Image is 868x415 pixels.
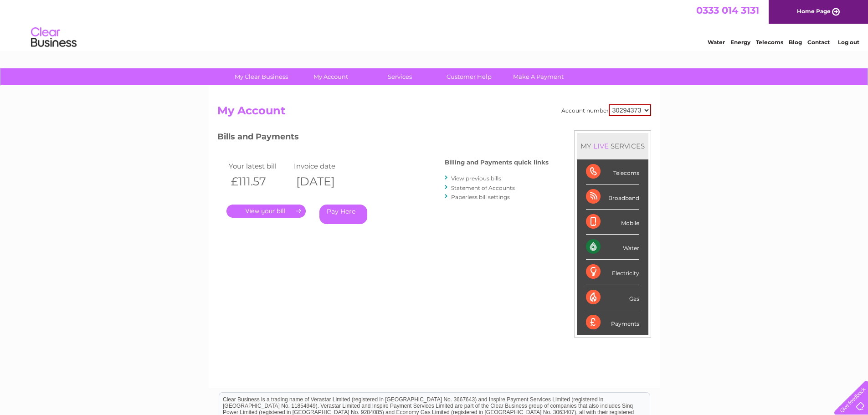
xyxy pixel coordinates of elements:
[451,175,501,182] a: View previous bills
[451,184,515,191] a: Statement of Accounts
[586,260,639,285] div: Electricity
[838,39,859,46] a: Log out
[217,130,549,146] h3: Bills and Payments
[708,39,725,46] a: Water
[586,159,639,184] div: Telecoms
[31,24,77,51] img: logo.png
[586,310,639,335] div: Payments
[807,39,830,46] a: Contact
[226,160,292,172] td: Your latest bill
[591,142,611,150] div: LIVE
[501,68,576,85] a: Make A Payment
[577,133,648,159] div: MY SERVICES
[319,205,367,224] a: Pay Here
[292,160,357,172] td: Invoice date
[431,68,507,85] a: Customer Help
[586,285,639,310] div: Gas
[789,39,802,46] a: Blog
[293,68,368,85] a: My Account
[445,159,549,166] h4: Billing and Payments quick links
[586,184,639,210] div: Broadband
[219,5,650,44] div: Clear Business is a trading name of Verastar Limited (registered in [GEOGRAPHIC_DATA] No. 3667643...
[586,210,639,235] div: Mobile
[696,5,759,16] a: 0333 014 3131
[362,68,437,85] a: Services
[730,39,750,46] a: Energy
[586,235,639,260] div: Water
[292,172,357,191] th: [DATE]
[226,205,306,218] a: .
[226,172,292,191] th: £111.57
[217,104,651,122] h2: My Account
[561,104,651,116] div: Account number
[451,194,510,200] a: Paperless bill settings
[756,39,783,46] a: Telecoms
[224,68,299,85] a: My Clear Business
